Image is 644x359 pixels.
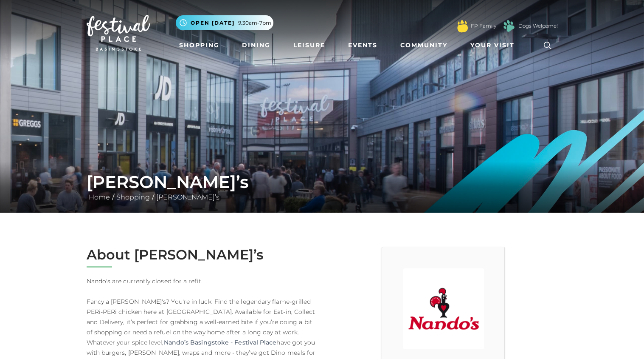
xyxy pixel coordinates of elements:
a: Shopping [114,193,152,201]
button: Open [DATE] 9.30am-7pm [176,15,273,30]
a: Community [397,37,451,53]
span: Open [DATE] [191,19,235,27]
a: Dogs Welcome! [518,22,558,30]
h2: About [PERSON_NAME]’s [87,247,316,263]
a: Your Visit [467,37,522,53]
div: / / [80,172,564,202]
a: Events [345,37,381,53]
span: Your Visit [470,41,515,50]
a: [PERSON_NAME]’s [154,193,222,201]
span: 9.30am-7pm [238,19,271,27]
a: Leisure [290,37,329,53]
a: Shopping [176,37,223,53]
h1: [PERSON_NAME]’s [87,172,558,192]
img: Festival Place Logo [87,15,150,51]
a: FP Family [471,22,496,30]
a: Dining [239,37,274,53]
a: Nando’s Basingstoke - Festival Place [164,337,277,348]
a: Home [87,193,112,201]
